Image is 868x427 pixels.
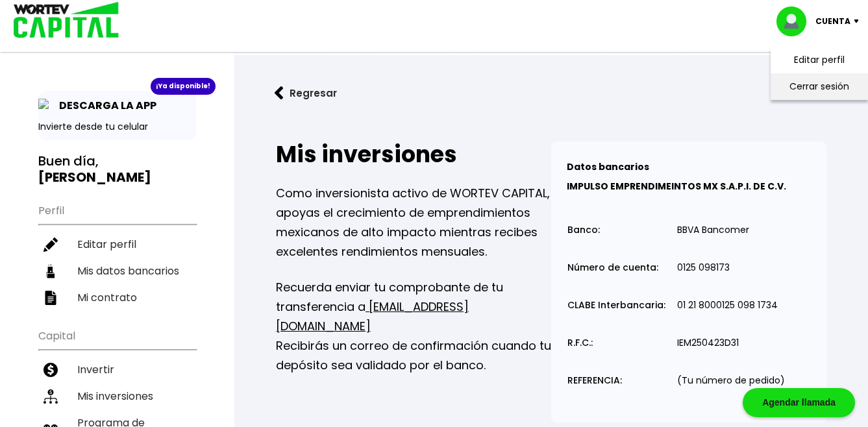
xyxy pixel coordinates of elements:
[43,363,58,377] img: invertir-icon.b3b967d7.svg
[677,300,778,310] p: 01 21 8000125 098 1734
[776,6,815,36] img: profile-image
[677,263,730,273] p: 0125 098173
[743,388,855,417] div: Agendar llamada
[38,231,196,258] a: Editar perfil
[567,160,649,173] b: Datos bancarios
[38,356,196,383] a: Invertir
[815,12,850,31] p: Cuenta
[567,225,600,235] p: Banco:
[38,168,151,186] b: [PERSON_NAME]
[43,291,58,305] img: contrato-icon.f2db500c.svg
[38,258,196,284] a: Mis datos bancarios
[567,180,786,193] b: IMPULSO EMPRENDIMEINTOS MX S.A.P.I. DE C.V.
[255,76,356,110] button: Regresar
[677,225,749,235] p: BBVA Bancomer
[276,141,551,167] h2: Mis inversiones
[38,196,196,311] ul: Perfil
[850,19,868,23] img: icon-down
[38,383,196,409] a: Mis inversiones
[677,338,739,348] p: IEM250423D31
[38,153,196,186] h3: Buen día,
[794,53,845,67] a: Editar perfil
[275,86,284,100] img: flecha izquierda
[43,389,58,404] img: inversiones-icon.6695dc30.svg
[567,376,622,385] p: REFERENCIA:
[567,300,665,310] p: CLABE Interbancaria:
[255,76,847,110] a: flecha izquierdaRegresar
[567,338,593,348] p: R.F.C.:
[276,184,551,262] p: Como inversionista activo de WORTEV CAPITAL, apoyas el crecimiento de emprendimientos mexicanos d...
[38,284,196,311] a: Mi contrato
[276,278,551,375] p: Recuerda enviar tu comprobante de tu transferencia a Recibirás un correo de confirmación cuando t...
[38,120,196,134] p: Invierte desde tu celular
[38,99,53,113] img: app-icon
[43,238,58,252] img: editar-icon.952d3147.svg
[43,264,58,278] img: datos-icon.10cf9172.svg
[151,78,216,95] div: ¡Ya disponible!
[567,263,658,273] p: Número de cuenta:
[53,97,156,114] p: DESCARGA LA APP
[677,376,785,385] p: (Tu número de pedido)
[276,299,469,334] a: [EMAIL_ADDRESS][DOMAIN_NAME]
